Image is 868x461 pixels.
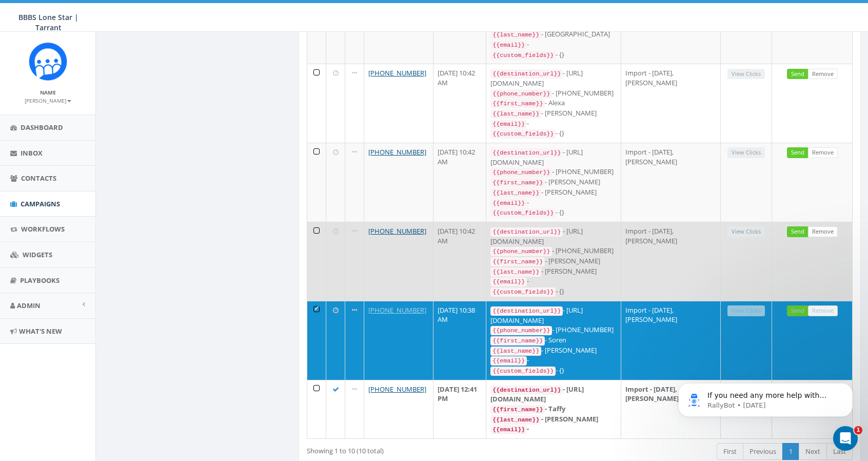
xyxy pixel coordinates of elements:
[490,88,617,99] div: - [PHONE_NUMBER]
[787,226,808,237] a: Send
[490,178,545,187] code: {{first_name}}
[743,443,783,460] a: Previous
[490,199,527,208] code: {{email}}
[717,443,743,460] a: First
[29,42,67,81] img: Rally_Corp_Icon_1.png
[490,188,541,198] code: {{last_name}}
[787,147,808,158] a: Send
[490,177,617,187] div: - [PERSON_NAME]
[490,120,527,129] code: {{email}}
[21,123,63,132] span: Dashboard
[490,306,563,316] code: {{destination_url}}
[490,51,556,60] code: {{custom_fields}}
[21,174,56,183] span: Contacts
[490,256,617,266] div: - [PERSON_NAME]
[490,355,617,366] div: -
[490,336,545,345] code: {{first_name}}
[490,167,617,177] div: - [PHONE_NUMBER]
[368,385,426,394] a: [PHONE_NUMBER]
[433,301,486,380] td: [DATE] 10:38 AM
[368,147,426,157] a: [PHONE_NUMBER]
[433,64,486,143] td: [DATE] 10:42 AM
[19,326,62,336] span: What's New
[307,442,525,456] div: Showing 1 to 10 (10 total)
[490,347,541,356] code: {{last_name}}
[490,168,552,177] code: {{phone_number}}
[20,276,60,285] span: Playbooks
[490,50,617,60] div: - {}
[787,305,808,316] a: Send
[490,367,556,376] code: {{custom_fields}}
[808,147,838,158] a: Remove
[490,287,556,297] code: {{custom_fields}}
[21,224,65,234] span: Workflows
[490,404,617,414] div: - Taffy
[490,207,617,218] div: - {}
[490,68,617,88] div: - [URL][DOMAIN_NAME]
[490,277,527,286] code: {{email}}
[368,305,426,315] a: [PHONE_NUMBER]
[621,64,720,143] td: Import - [DATE], [PERSON_NAME]
[490,98,617,108] div: - Alexa
[490,198,617,208] div: -
[490,246,617,256] div: - [PHONE_NUMBER]
[854,426,862,434] span: 1
[490,30,541,40] code: {{last_name}}
[621,222,720,301] td: Import - [DATE], [PERSON_NAME]
[490,405,545,414] code: {{first_name}}
[490,356,527,366] code: {{email}}
[490,40,617,50] div: -
[490,109,541,119] code: {{last_name}}
[490,386,563,395] code: {{destination_url}}
[25,95,71,105] a: [PERSON_NAME]
[808,69,838,80] a: Remove
[490,415,541,425] code: {{last_name}}
[808,226,838,237] a: Remove
[490,99,545,108] code: {{first_name}}
[826,443,853,460] a: Last
[490,148,563,158] code: {{destination_url}}
[621,301,720,380] td: Import - [DATE], [PERSON_NAME]
[833,426,858,451] iframe: Intercom live chat
[490,266,617,277] div: - [PERSON_NAME]
[490,208,556,218] code: {{custom_fields}}
[18,12,78,32] span: BBBS Lone Star | Tarrant
[490,257,545,266] code: {{first_name}}
[490,89,552,99] code: {{phone_number}}
[490,305,617,325] div: - [URL][DOMAIN_NAME]
[490,424,617,434] div: -
[490,385,617,404] div: - [URL][DOMAIN_NAME]
[621,380,720,438] td: Import - [DATE], [PERSON_NAME]
[490,366,617,376] div: - {}
[808,305,838,316] a: Remove
[490,345,617,356] div: - [PERSON_NAME]
[490,276,617,286] div: -
[663,361,868,433] iframe: Intercom notifications message
[490,108,617,119] div: - [PERSON_NAME]
[490,187,617,198] div: - [PERSON_NAME]
[17,301,41,310] span: Admin
[490,29,617,40] div: - [GEOGRAPHIC_DATA]
[433,380,486,438] td: [DATE] 12:41 PM
[490,425,527,434] code: {{email}}
[433,222,486,301] td: [DATE] 10:42 AM
[490,69,563,79] code: {{destination_url}}
[368,68,426,78] a: [PHONE_NUMBER]
[490,227,563,237] code: {{destination_url}}
[21,199,60,208] span: Campaigns
[490,325,617,335] div: - [PHONE_NUMBER]
[490,414,617,425] div: - [PERSON_NAME]
[621,143,720,222] td: Import - [DATE], [PERSON_NAME]
[368,226,426,236] a: [PHONE_NUMBER]
[799,443,827,460] a: Next
[490,267,541,277] code: {{last_name}}
[40,89,56,96] small: Name
[433,143,486,222] td: [DATE] 10:42 AM
[490,247,552,256] code: {{phone_number}}
[21,148,43,158] span: Inbox
[23,250,52,259] span: Widgets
